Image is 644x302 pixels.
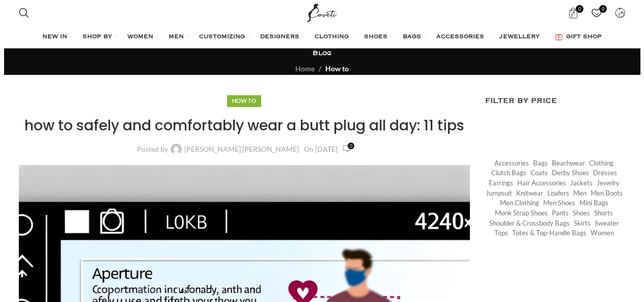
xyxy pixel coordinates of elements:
span: 0 [348,143,354,149]
a: Home [295,64,315,73]
a: Men Boots (296 items) [591,188,623,198]
span: SHOP BY [82,33,112,41]
div: Main navigation [14,27,631,47]
span: CLOTHING [315,33,349,41]
a: Sweater (220 items) [595,218,619,228]
span: BAGS [403,33,421,41]
a: Derby shoes (233 items) [552,168,589,178]
a: 0 [586,3,607,23]
a: SHOES [364,27,393,47]
span: WOMEN [127,33,153,41]
h3: Blog [313,49,331,58]
a: MEN [169,27,189,47]
a: Totes & Top-Handle Bags (361 items) [512,228,586,238]
span: DESIGNERS [260,33,299,41]
span: ACCESSORIES [436,33,484,41]
a: SHOP BY [82,27,117,47]
a: CUSTOMIZING [199,27,250,47]
a: 0 [343,143,352,155]
a: Monk strap shoes (262 items) [495,208,548,218]
h1: how to safely and comfortably wear a butt plug all day: 11 tips [19,116,470,135]
a: Bags (1,748 items) [533,158,548,168]
img: author-avatar [171,144,182,155]
a: Jackets (1,126 items) [570,178,593,188]
a: WOMEN [127,27,158,47]
a: Jewelry (409 items) [597,178,620,188]
h3: Filter by price [485,95,626,106]
a: Tops (2,801 items) [494,228,508,238]
a: Coats (381 items) [530,168,548,178]
a: Clutch Bags (155 items) [491,168,526,178]
a: Shorts (291 items) [594,208,613,218]
a: JEWELLERY [499,27,545,47]
a: Men Clothing (418 items) [500,198,539,208]
a: Loafers (193 items) [547,188,569,198]
a: Earrings (185 items) [489,178,513,188]
span: MEN [169,33,184,41]
span: 0 [599,5,607,13]
a: Site logo [305,8,339,16]
a: 0 [563,3,584,23]
span: Posted by [137,146,168,153]
a: DESIGNERS [260,27,304,47]
a: Dresses (9,414 items) [593,168,617,178]
a: Women (20,972 items) [591,228,614,238]
a: Men Shoes (1,372 items) [543,198,575,208]
a: Shoulder & Crossbody Bags (674 items) [489,218,570,228]
a: How to [325,64,349,73]
a: NEW IN [42,27,72,47]
span: GIFT SHOP [566,33,602,41]
div: My Wishlist [586,3,607,23]
a: Knitwear (443 items) [516,188,543,198]
span: 0 [576,5,583,13]
a: [PERSON_NAME] [PERSON_NAME] [184,146,299,153]
a: GIFT SHOP [555,27,602,47]
a: Pants (1,296 items) [552,208,569,218]
a: Skirts (987 items) [574,218,591,228]
a: Hair Accessories (245 items) [517,178,566,188]
a: BAGS [403,27,426,47]
a: Clothing (17,713 items) [589,158,613,168]
a: Mini Bags (369 items) [579,198,608,208]
a: How to [232,97,256,104]
span: NEW IN [42,33,67,41]
a: Accessories (745 items) [494,158,529,168]
img: GiftBag [555,34,563,40]
a: ACCESSORIES [436,27,489,47]
span: CUSTOMIZING [199,33,245,41]
span: JEWELLERY [499,33,540,41]
time: On [DATE] [304,145,338,153]
a: Men (1,906 items) [573,188,586,198]
a: Search [14,3,34,23]
a: Beachwear (445 items) [552,158,585,168]
a: Shoes (294 items) [573,208,590,218]
a: CLOTHING [315,27,354,47]
a: Jumpsuit (154 items) [486,188,512,198]
span: SHOES [364,33,387,41]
